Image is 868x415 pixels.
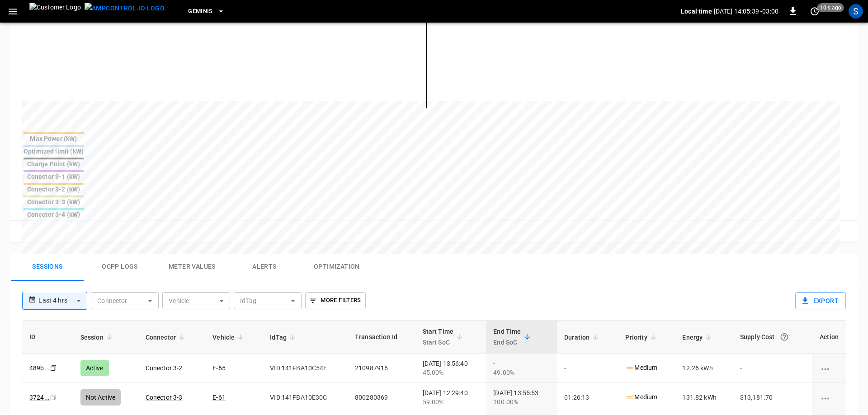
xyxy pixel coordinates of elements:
[564,332,601,343] span: Duration
[11,252,84,281] button: Sessions
[184,3,228,20] button: Geminis
[423,326,454,348] div: Start Time
[795,292,846,309] button: Export
[493,326,521,348] div: End Time
[301,252,373,281] button: Optimization
[493,326,533,348] span: End TimeEnd SoC
[740,329,805,345] div: Supply Cost
[820,364,839,373] div: charging session options
[820,393,839,402] div: charging session options
[188,6,213,17] span: Geminis
[812,321,846,354] th: Action
[714,7,778,16] p: [DATE] 14:05:39 -03:00
[849,4,863,19] div: profile-icon
[228,252,301,281] button: Alerts
[156,252,228,281] button: Meter Values
[212,332,246,343] span: Vehicle
[29,3,81,20] img: Customer Logo
[423,337,454,348] p: Start SoC
[270,332,298,343] span: IdTag
[817,3,844,12] span: 10 s ago
[423,397,479,406] div: 59.00%
[625,332,659,343] span: Priority
[681,7,712,16] p: Local time
[348,321,415,354] th: Transaction Id
[305,292,365,309] button: More Filters
[423,326,466,348] span: Start TimeStart SoC
[493,337,521,348] p: End SoC
[80,332,115,343] span: Session
[146,332,188,343] span: Connector
[807,4,822,19] button: set refresh interval
[776,329,793,345] button: The cost of your charging session based on your supply rates
[682,332,714,343] span: Energy
[85,3,165,14] img: ampcontrol.io logo
[38,292,87,309] div: Last 4 hrs
[493,397,550,406] div: 100.00%
[22,321,73,354] th: ID
[84,252,156,281] button: Ocpp logs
